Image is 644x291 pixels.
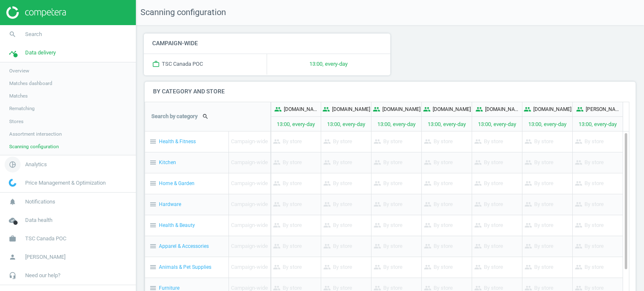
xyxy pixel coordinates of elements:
[424,159,434,166] i: people
[524,106,531,113] i: people
[374,236,402,257] p: By store
[575,180,584,187] i: people
[374,194,402,215] p: By store
[274,106,282,113] i: people
[374,180,383,187] i: people
[474,159,484,166] i: people
[145,102,270,131] div: Search by category
[5,212,21,228] i: cloud_done
[474,242,484,250] i: people
[231,257,268,278] p: Campaign-wide
[423,106,431,113] i: people
[323,263,333,271] i: people
[323,152,352,173] p: By store
[5,157,21,173] i: pie_chart_outlined
[9,131,62,137] span: Assortment intersection
[149,242,157,250] i: menu
[374,152,402,173] p: By store
[424,201,434,208] i: people
[474,173,503,194] p: By store
[9,179,16,187] img: wGWNvw8QSZomAAAAABJRU5ErkJggg==
[149,263,157,271] i: menu
[5,249,21,265] i: person
[273,236,302,257] p: By store
[9,105,35,112] span: Rematching
[533,106,571,113] p: [DOMAIN_NAME]
[422,117,472,131] p: 13:00, every-day
[323,221,333,229] i: people
[323,201,333,208] i: people
[323,215,352,236] p: By store
[231,131,268,152] p: Campaign-wide
[136,7,226,18] span: Scanning configuration
[267,54,390,75] p: 13:00, every-day
[575,263,584,271] i: people
[374,138,383,145] i: people
[474,215,503,236] p: By store
[332,106,370,113] p: [DOMAIN_NAME]
[25,161,47,168] span: Analytics
[9,143,59,150] span: Scanning configuration
[231,173,268,194] p: Campaign-wide
[475,106,483,113] i: people
[145,152,229,173] div: Kitchen
[374,173,402,194] p: By store
[474,131,503,152] p: By store
[5,231,21,247] i: work
[575,242,584,250] i: people
[525,215,553,236] p: By store
[374,215,402,236] p: By store
[321,117,371,131] p: 13:00, every-day
[25,198,55,206] span: Notifications
[284,106,317,113] p: [DOMAIN_NAME][URL]
[474,236,503,257] p: By store
[433,106,471,113] p: [DOMAIN_NAME]
[474,152,503,173] p: By store
[9,67,29,74] span: Overview
[525,263,534,271] i: people
[424,180,434,187] i: people
[424,131,453,152] p: By store
[152,60,162,68] i: work_outline
[231,215,268,236] p: Campaign-wide
[474,201,484,208] i: people
[149,221,157,229] i: menu
[525,257,553,278] p: By store
[522,117,572,131] p: 13:00, every-day
[371,117,421,131] p: 13:00, every-day
[273,221,283,229] i: people
[145,173,229,194] div: Home & Garden
[525,242,534,250] i: people
[525,201,534,208] i: people
[424,152,453,173] p: By store
[323,257,352,278] p: By store
[25,235,66,242] span: TSC Canada POC
[575,221,584,229] i: people
[474,221,484,229] i: people
[424,215,453,236] p: By store
[145,194,229,215] div: Hardware
[323,194,352,215] p: By store
[575,131,604,152] p: By store
[25,49,56,57] span: Data delivery
[575,236,604,257] p: By store
[323,236,352,257] p: By store
[323,180,333,187] i: people
[273,215,302,236] p: By store
[525,180,534,187] i: people
[273,180,283,187] i: people
[374,159,383,166] i: people
[9,93,28,99] span: Matches
[231,194,268,215] p: Campaign-wide
[525,138,534,145] i: people
[525,159,534,166] i: people
[374,242,383,250] i: people
[474,257,503,278] p: By store
[424,263,434,271] i: people
[424,138,434,145] i: people
[273,257,302,278] p: By store
[573,117,623,131] p: 13:00, every-day
[525,194,553,215] p: By store
[25,31,42,38] span: Search
[575,201,584,208] i: people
